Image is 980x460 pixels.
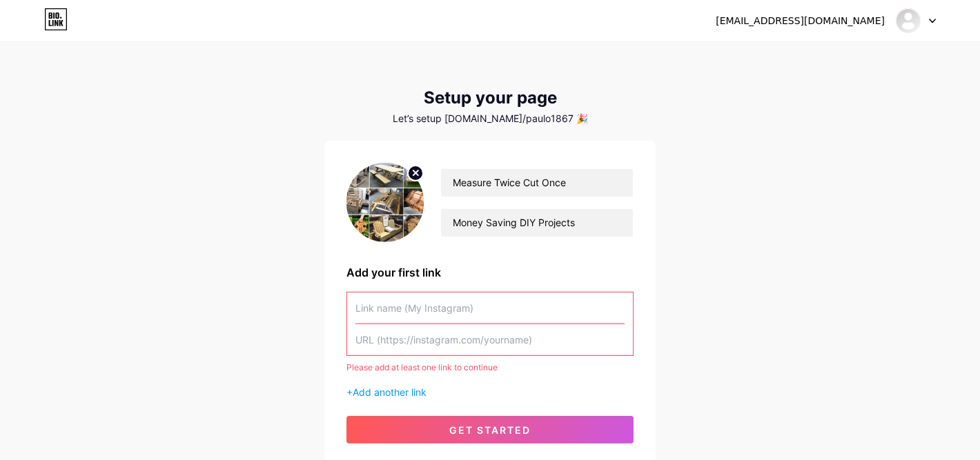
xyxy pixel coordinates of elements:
[346,361,634,374] div: Please add at least one link to continue
[355,292,625,323] input: Link name (My Instagram)
[895,8,921,34] img: paulo1867
[353,386,427,398] span: Add another link
[346,416,634,443] button: get started
[449,424,531,436] span: get started
[441,169,633,197] input: Your name
[346,264,634,281] div: Add your first link
[441,209,633,237] input: bio
[716,14,885,28] div: [EMAIL_ADDRESS][DOMAIN_NAME]
[346,385,634,399] div: +
[324,113,656,124] div: Let’s setup [DOMAIN_NAME]/paulo1867 🎉
[355,324,625,355] input: URL (https://instagram.com/yourname)
[346,163,424,242] img: profile pic
[324,88,656,108] div: Setup your page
